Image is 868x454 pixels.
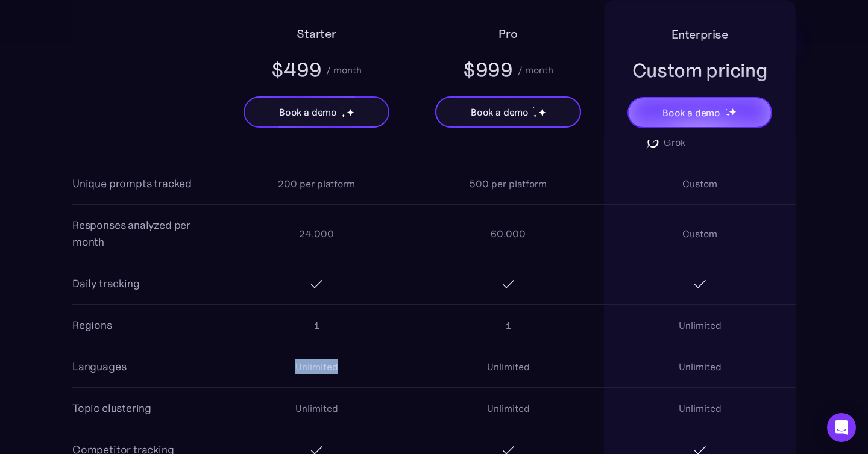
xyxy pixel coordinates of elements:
[518,63,553,77] div: / month
[295,359,338,374] div: Unlimited
[347,108,354,116] img: star
[632,57,768,84] div: Custom pricing
[671,25,728,44] h2: Enterprise
[498,24,517,43] h2: Pro
[827,413,856,442] div: Open Intercom Messenger
[314,318,319,332] div: 1
[326,63,362,77] div: / month
[506,318,511,332] div: 1
[297,24,336,43] h2: Starter
[299,226,334,241] div: 24,000
[244,96,389,128] a: Book a demostarstarstar
[662,105,720,120] div: Book a demo
[279,105,337,119] div: Book a demo
[435,96,581,128] a: Book a demostarstarstar
[729,108,737,116] img: star
[72,400,151,417] div: Topic clustering
[72,358,126,375] div: Languages
[682,176,717,191] div: Custom
[679,401,722,415] div: Unlimited
[538,108,546,116] img: star
[295,401,338,415] div: Unlimited
[470,176,547,191] div: 500 per platform
[726,113,730,117] img: star
[491,226,526,241] div: 60,000
[271,57,322,83] div: $499
[679,318,722,332] div: Unlimited
[341,107,343,108] img: star
[533,107,535,108] img: star
[726,108,728,110] img: star
[72,275,139,292] div: Daily tracking
[487,359,530,374] div: Unlimited
[72,317,112,334] div: Regions
[72,175,192,192] div: Unique prompts tracked
[471,105,529,119] div: Book a demo
[664,135,685,149] div: Grok
[682,226,717,241] div: Custom
[679,359,722,374] div: Unlimited
[533,114,537,118] img: star
[72,217,221,250] div: Responses analyzed per month
[278,176,355,191] div: 200 per platform
[627,97,772,128] a: Book a demostarstarstar
[463,57,513,83] div: $999
[341,114,345,118] img: star
[487,401,530,415] div: Unlimited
